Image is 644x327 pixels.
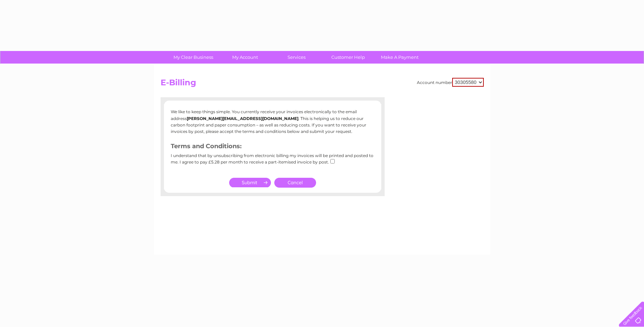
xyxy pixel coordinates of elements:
[171,153,374,169] div: I understand that by unsubscribing from electronic billing my invoices will be printed and posted...
[217,51,273,64] a: My Account
[372,51,428,64] a: Make A Payment
[165,51,221,64] a: My Clear Business
[274,178,316,188] a: Cancel
[269,51,325,64] a: Services
[171,141,374,153] h3: Terms and Conditions:
[171,108,374,135] p: We like to keep things simple. You currently receive your invoices electronically to the email ad...
[229,178,271,187] input: Submit
[161,78,484,91] h2: E-Billing
[320,51,376,64] a: Customer Help
[417,78,484,87] div: Account number
[187,116,298,121] b: [PERSON_NAME][EMAIL_ADDRESS][DOMAIN_NAME]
